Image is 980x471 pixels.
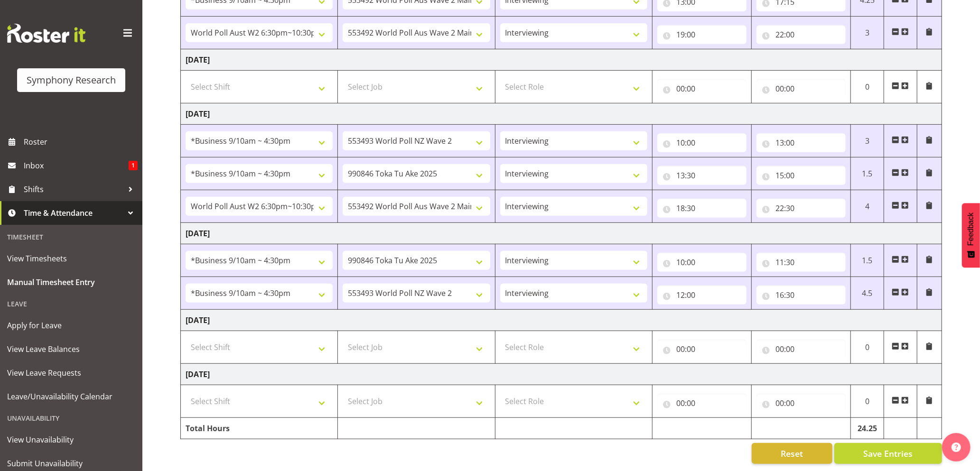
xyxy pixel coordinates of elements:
input: Click to select... [657,133,747,152]
input: Click to select... [756,133,846,152]
a: Apply for Leave [2,314,140,337]
input: Click to select... [756,79,846,98]
span: View Leave Balances [7,342,135,356]
div: Leave [2,294,140,314]
span: View Timesheets [7,251,135,266]
span: Reset [781,447,803,460]
span: Submit Unavailability [7,456,135,471]
input: Click to select... [657,79,747,98]
input: Click to select... [756,286,846,305]
a: View Unavailability [2,428,140,452]
input: Click to select... [756,199,846,218]
td: 3 [851,125,884,157]
input: Click to select... [657,286,747,305]
img: Rosterit website logo [7,24,85,43]
a: View Timesheets [2,247,140,270]
span: Time & Attendance [24,206,123,220]
span: Shifts [24,182,123,196]
span: Leave/Unavailability Calendar [7,389,135,404]
td: 1.5 [851,244,884,277]
span: View Unavailability [7,433,135,447]
a: Leave/Unavailability Calendar [2,385,140,408]
span: Feedback [967,212,975,246]
td: 4.5 [851,277,884,310]
td: 4 [851,190,884,223]
div: Timesheet [2,227,140,247]
input: Click to select... [756,166,846,185]
td: [DATE] [181,364,942,385]
input: Click to select... [657,199,747,218]
span: Save Entries [863,447,913,460]
input: Click to select... [657,25,747,44]
button: Save Entries [834,443,942,464]
button: Feedback - Show survey [962,203,980,268]
td: [DATE] [181,49,942,71]
input: Click to select... [657,394,747,413]
input: Click to select... [756,340,846,359]
span: Apply for Leave [7,318,135,332]
td: 24.25 [851,418,884,439]
span: Inbox [24,158,129,173]
input: Click to select... [657,166,747,185]
span: 1 [129,161,138,170]
div: Unavailability [2,408,140,428]
td: 3 [851,17,884,49]
td: [DATE] [181,103,942,125]
td: 0 [851,71,884,103]
td: 1.5 [851,157,884,190]
a: View Leave Requests [2,361,140,385]
span: Manual Timesheet Entry [7,275,135,289]
td: [DATE] [181,310,942,331]
td: [DATE] [181,223,942,244]
a: View Leave Balances [2,337,140,361]
span: View Leave Requests [7,366,135,380]
input: Click to select... [657,340,747,359]
button: Reset [752,443,832,464]
span: Roster [24,135,138,149]
input: Click to select... [657,253,747,272]
td: 0 [851,385,884,418]
input: Click to select... [756,394,846,413]
div: Symphony Research [27,73,116,87]
a: Manual Timesheet Entry [2,270,140,294]
input: Click to select... [756,253,846,272]
td: Total Hours [181,418,338,439]
input: Click to select... [756,25,846,44]
img: help-xxl-2.png [952,443,961,452]
td: 0 [851,331,884,364]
